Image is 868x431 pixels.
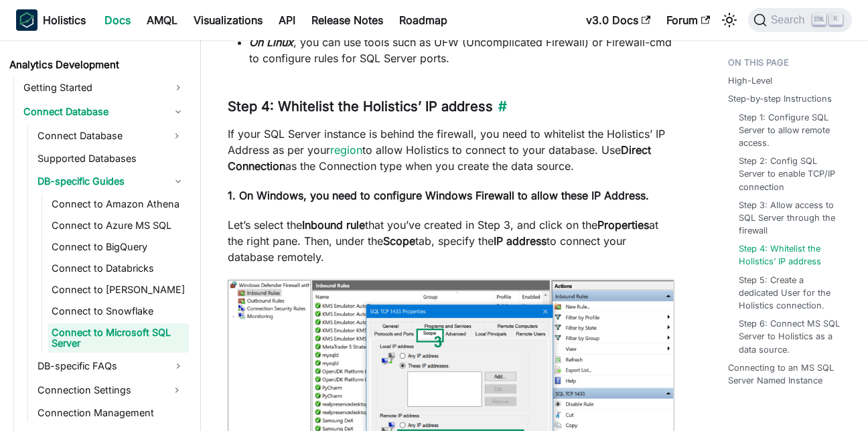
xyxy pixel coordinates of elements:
p: If your SQL Server instance is behind the firewall, you need to whitelist the Holistics’ IP Addre... [228,126,674,174]
a: v3.0 Docs [578,9,658,31]
a: Connect to [PERSON_NAME] [48,280,189,299]
strong: Scope [383,234,415,248]
img: Holistics [16,9,38,31]
a: AMQL [139,9,186,31]
a: Connect to BigQuery [48,238,189,256]
strong: Direct Connection [228,143,651,173]
li: , you can use tools such as UFW (Uncomplicated Firewall) or Firewall-cmd to configure rules for S... [249,34,674,66]
a: Step-by-step Instructions [728,92,832,105]
h3: Step 4: Whitelist the Holistics’ IP address [228,98,674,115]
button: Search (Ctrl+K) [748,8,852,32]
a: Connection Settings [33,379,165,401]
a: Step 1: Configure SQL Server to allow remote access. [739,111,841,150]
a: API [271,9,303,31]
button: Switch between dark and light mode (currently light mode) [719,9,740,31]
a: Visualizations [186,9,271,31]
a: HolisticsHolistics [16,9,86,31]
a: Connect to Databricks [48,259,189,278]
a: Supported Databases [33,149,189,168]
a: Connect to Azure MS SQL [48,216,189,235]
strong: Inbound rule [302,218,365,232]
a: Step 4: Whitelist the Holistics’ IP address [739,242,841,268]
a: Roadmap [391,9,455,31]
a: region [330,143,362,157]
a: Forum [658,9,718,31]
a: Connect Database [33,125,165,147]
a: High-Level [728,74,772,87]
a: Analytics Development [5,56,189,74]
a: DB-specific FAQs [33,355,189,377]
a: Connect to Amazon Athena [48,195,189,213]
a: Step 3: Allow access to SQL Server through the firewall [739,199,841,238]
strong: On Linux [249,35,293,49]
a: DB-specific Guides [33,171,189,192]
a: Step 5: Create a dedicated User for the Holistics connection. [739,274,841,313]
p: Let’s select the that you’ve created in Step 3, and click on the at the right pane. Then, under t... [228,217,674,265]
span: Search [767,14,813,26]
button: Expand sidebar category 'Connect Database' [165,125,189,147]
a: Connecting to an MS SQL Server Named Instance [728,361,847,387]
a: Connect to Snowflake [48,302,189,321]
a: Getting Started [19,77,189,98]
a: Direct link to Step 4: Whitelist the Holistics’ IP address [493,98,507,114]
a: Step 6: Connect MS SQL Server to Holistics as a data source. [739,317,841,356]
a: Release Notes [303,9,391,31]
kbd: K [829,13,843,25]
a: Connection Management [33,404,189,422]
strong: 1. On Windows, you need to configure Windows Firewall to allow these IP Address. [228,189,649,202]
a: Step 2: Config SQL Server to enable TCP/IP connection [739,155,841,193]
a: Connect Database [19,101,189,122]
button: Expand sidebar category 'Connection Settings' [165,379,189,401]
a: Connect to Microsoft SQL Server [48,323,189,353]
a: Docs [96,9,139,31]
strong: Properties [597,218,649,232]
strong: IP address [494,234,547,248]
b: Holistics [43,12,86,28]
